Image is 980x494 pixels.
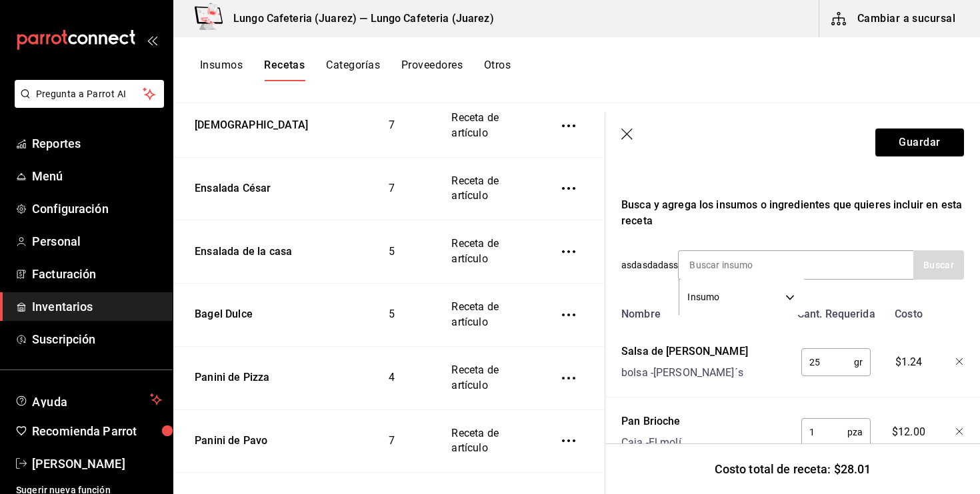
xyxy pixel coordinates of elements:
div: Pan Brioche [621,413,681,429]
span: $1.24 [895,354,923,370]
div: navigation tabs [200,59,511,81]
td: Receta de artículo [435,157,538,220]
span: 5 [389,245,395,258]
button: Categorías [326,59,380,81]
span: [PERSON_NAME] [32,455,162,473]
input: 0 [801,419,847,445]
td: Receta de artículo [435,94,538,157]
input: Buscar insumo [679,251,812,279]
button: Guardar [875,128,964,156]
div: Ensalada César [189,176,271,196]
span: 7 [389,182,395,194]
div: Nombre [616,301,790,322]
div: Panini de Pizza [189,365,270,385]
span: 7 [389,119,395,131]
input: 0 [801,349,854,375]
span: Recomienda Parrot [32,422,162,440]
button: Otros [484,59,511,81]
div: Costo [877,301,935,322]
span: Inventarios [32,298,162,316]
div: Insumo [679,279,805,315]
button: open_drawer_menu [147,35,157,45]
div: Bagel Dulce [189,302,253,322]
td: Receta de artículo [435,409,538,473]
button: Pregunta a Parrot AI [15,80,164,108]
div: Costo total de receta: $28.01 [605,443,980,494]
span: Pregunta a Parrot AI [36,87,143,101]
a: Pregunta a Parrot AI [9,97,164,111]
div: bolsa - [PERSON_NAME]´s [621,365,748,381]
span: $12.00 [892,424,925,440]
button: Insumos [200,59,243,81]
h3: Lungo Cafeteria (Juarez) — Lungo Cafeteria (Juarez) [223,11,494,27]
div: Panini de Pavo [189,428,267,449]
span: Ayuda [32,391,145,407]
td: Receta de artículo [435,284,538,347]
span: 4 [389,371,395,383]
div: Salsa de [PERSON_NAME] [621,344,748,360]
div: Busca y agrega los insumos o ingredientes que quieres incluir en esta receta [621,197,964,229]
td: Receta de artículo [435,220,538,284]
div: gr [801,348,871,376]
span: Menú [32,167,162,185]
span: 7 [389,434,395,447]
span: Configuración [32,200,162,218]
span: Facturación [32,265,162,283]
div: [DEMOGRAPHIC_DATA] [189,113,308,133]
div: Cant. Requerida [790,301,877,322]
span: Suscripción [32,330,162,348]
button: Recetas [264,59,305,81]
div: Caja - El molí [621,435,681,451]
div: pza [801,418,871,446]
span: Personal [32,232,162,250]
div: Ensalada de la casa [189,239,292,260]
td: Receta de artículo [435,346,538,409]
button: Proveedores [401,59,463,81]
span: 5 [389,308,395,320]
div: asdasdadass [621,250,964,280]
span: Reportes [32,134,162,152]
